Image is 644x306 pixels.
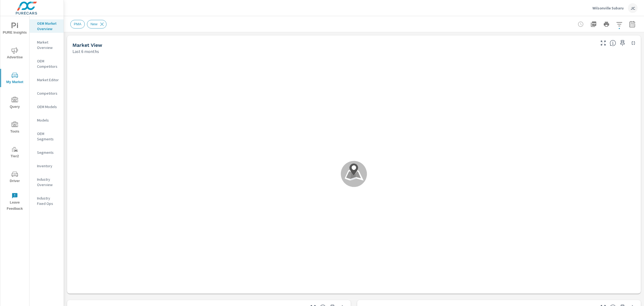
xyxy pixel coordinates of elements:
[87,22,101,26] span: New
[37,104,59,109] p: OEM Models
[30,103,64,111] div: OEM Models
[37,195,59,206] p: Industry Fixed Ops
[2,146,28,159] span: Tier2
[592,6,624,10] p: Wilsonville Subaru
[37,77,59,83] p: Market Editor
[71,22,85,26] span: PMA
[72,48,99,55] p: Last 6 months
[0,16,29,214] div: nav menu
[30,57,64,70] div: OEM Competitors
[37,131,59,142] p: OEM Segments
[30,148,64,156] div: Segments
[87,20,107,29] div: New
[37,40,59,50] p: Market Overview
[614,19,625,30] button: Apply Filters
[2,23,28,36] span: PURE Insights
[30,76,64,84] div: Market Editor
[599,39,608,47] button: Make Fullscreen
[30,38,64,52] div: Market Overview
[2,47,28,61] span: Advertise
[2,122,28,135] span: Tools
[37,163,59,169] p: Inventory
[30,162,64,170] div: Inventory
[30,130,64,143] div: OEM Segments
[30,19,64,33] div: OEM Market Overview
[629,39,638,47] button: Minimize Widget
[37,177,59,187] p: Industry Overview
[2,193,28,212] span: Leave Feedback
[37,21,59,31] p: OEM Market Overview
[2,72,28,85] span: My Market
[30,116,64,124] div: Models
[2,171,28,184] span: Driver
[627,19,638,30] button: Select Date Range
[610,40,616,46] span: Find the biggest opportunities in your market for your inventory. Understand by postal code where...
[628,3,638,13] div: JC
[30,175,64,189] div: Industry Overview
[2,97,28,110] span: Query
[37,91,59,96] p: Competitors
[618,39,627,47] span: Save this to your personalized report
[37,150,59,155] p: Segments
[588,19,599,30] button: "Export Report to PDF"
[37,58,59,69] p: OEM Competitors
[601,19,612,30] button: Print Report
[72,42,102,48] h5: Market View
[30,194,64,208] div: Industry Fixed Ops
[37,118,59,123] p: Models
[30,89,64,97] div: Competitors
